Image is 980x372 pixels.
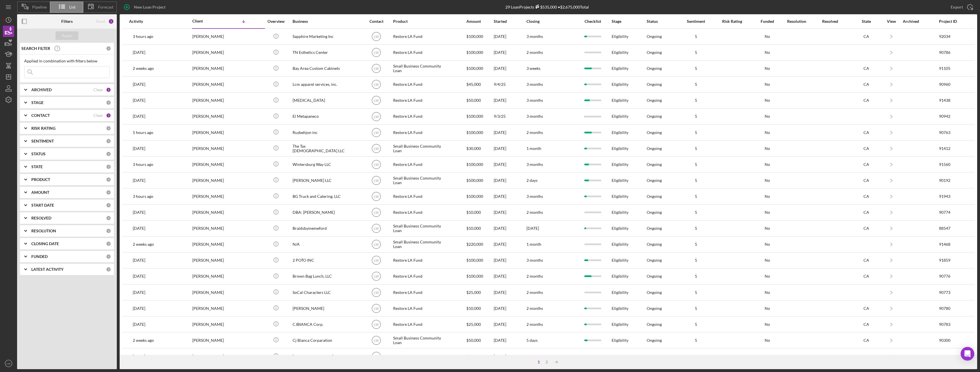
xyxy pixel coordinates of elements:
time: 2 months [526,274,543,279]
div: 0 [106,139,111,144]
span: $100,000 [466,194,483,199]
div: [PERSON_NAME] [192,77,249,92]
div: Amount [466,19,488,24]
time: 2025-09-03 20:34 [133,114,145,119]
button: Export [945,1,977,13]
time: 2025-08-29 21:57 [133,210,145,215]
div: No [754,226,780,231]
div: No [754,66,780,71]
time: 2 days [526,178,538,183]
div: Eligibility [612,237,639,252]
time: 2025-09-23 23:45 [133,258,145,263]
div: 5 [682,146,710,151]
div: Contact [366,19,387,24]
div: 0 [106,177,111,182]
div: Eligibility [612,173,639,188]
div: 0 [106,126,111,131]
div: 0 [106,190,111,195]
div: [PERSON_NAME] [192,173,249,188]
div: Restore LA Fund [393,285,450,300]
div: Business [293,19,350,24]
div: [DATE] [494,285,519,300]
div: Ongoing [647,258,662,263]
time: 2025-08-30 00:11 [133,50,145,55]
div: Resolution [787,19,814,24]
div: 5 [682,66,710,71]
div: CA [855,178,878,183]
div: Activity [129,19,179,24]
div: Brown Bag Lunch, LLC [293,269,350,284]
time: 2025-09-24 19:06 [133,178,145,183]
div: 91859 [939,253,962,268]
time: 3 months [526,98,543,103]
div: 5 [682,258,710,263]
time: 2 months [526,50,543,55]
b: PRODUCT [31,177,50,182]
div: Sapphire Marketing Inc [293,29,350,44]
div: Wintersburg Way LLC [293,157,350,172]
div: Eligibility [612,109,639,124]
time: 2025-08-29 21:43 [133,290,145,295]
div: No [754,162,780,167]
div: [PERSON_NAME] [192,285,249,300]
div: [PERSON_NAME] [192,125,249,140]
div: El Metapaneco [293,109,350,124]
div: 90960 [939,77,962,92]
div: Archived [903,19,931,24]
div: Eligibility [612,285,639,300]
div: Overview [265,19,287,24]
text: LW [374,227,379,231]
span: $500,000 [466,178,483,183]
div: Restore LA Fund [393,45,450,60]
div: 5 [682,162,710,167]
div: [PERSON_NAME] [192,157,249,172]
div: [DATE] [494,125,519,140]
div: TN Esthetics Center [293,45,350,60]
time: 2025-09-24 21:52 [133,274,145,279]
div: 5 [682,98,710,103]
div: No [754,82,780,87]
time: 2025-09-16 13:26 [133,226,145,231]
div: 0 [106,267,111,272]
div: Ongoing [647,114,662,119]
span: Forecast [98,5,113,9]
div: 5 [682,274,710,279]
div: Restore LA Fund [393,157,450,172]
div: Small Business Community Loan [393,61,450,76]
text: LW [374,259,379,263]
div: 0 [106,203,111,208]
button: New Loan Project [120,1,171,13]
b: ARCHIVED [31,88,52,92]
div: Ongoing [647,98,662,103]
div: Risk Rating [718,19,746,24]
div: CA [855,226,878,231]
div: 5 [682,290,710,295]
time: 1 month [526,242,541,247]
div: Ongoing [647,66,662,71]
div: 5 [682,178,710,183]
div: 88547 [939,221,962,236]
time: 2025-09-26 21:27 [133,162,153,167]
div: Status [647,19,674,24]
div: [MEDICAL_DATA] [293,93,350,108]
div: No [754,98,780,103]
div: [DATE] [494,29,519,44]
div: 91412 [939,141,962,156]
div: N/A [293,237,350,252]
div: Ongoing [647,210,662,215]
div: 1 [106,87,111,92]
div: Resolved [822,19,848,24]
text: LW [374,211,379,215]
time: 3 months [526,34,543,39]
time: 2 months [526,210,543,215]
time: 2025-09-15 07:00 [133,242,154,247]
div: No [754,290,780,295]
div: Ongoing [647,226,662,231]
b: SENTIMENT [31,139,54,143]
b: RESOLUTION [31,229,56,233]
div: [PERSON_NAME] [192,189,249,204]
div: [PERSON_NAME] [192,253,249,268]
div: [PERSON_NAME] [192,221,249,236]
div: Funded [754,19,780,24]
div: Eligibility [612,269,639,284]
